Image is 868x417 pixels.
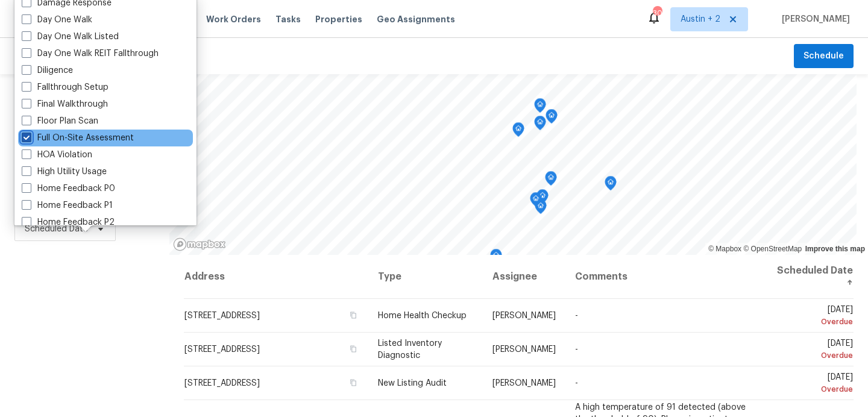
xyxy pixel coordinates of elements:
[315,13,362,25] span: Properties
[22,64,73,77] label: Diligence
[206,13,261,25] span: Work Orders
[22,183,115,195] label: Home Feedback P0
[377,13,455,25] span: Geo Assignments
[804,49,844,64] span: Schedule
[575,345,578,354] span: -
[776,383,853,395] div: Overdue
[348,377,359,388] button: Copy Address
[22,132,134,144] label: Full On-Site Assessment
[22,149,92,161] label: HOA Violation
[173,237,226,251] a: Mapbox homepage
[512,122,524,141] div: Map marker
[275,15,301,24] span: Tasks
[546,109,558,128] div: Map marker
[490,249,502,268] div: Map marker
[184,312,260,320] span: [STREET_ADDRESS]
[776,339,853,362] span: [DATE]
[378,379,447,387] span: New Listing Audit
[653,7,661,19] div: 30
[492,345,556,354] span: [PERSON_NAME]
[378,339,442,360] span: Listed Inventory Diagnostic
[530,192,542,211] div: Map marker
[743,245,802,253] a: OpenStreetMap
[708,245,741,253] a: Mapbox
[492,379,556,387] span: [PERSON_NAME]
[575,312,578,320] span: -
[184,379,260,387] span: [STREET_ADDRESS]
[22,98,108,110] label: Final Walkthrough
[184,345,260,354] span: [STREET_ADDRESS]
[536,189,549,208] div: Map marker
[492,312,556,320] span: [PERSON_NAME]
[348,343,359,354] button: Copy Address
[378,312,467,320] span: Home Health Checkup
[22,81,108,93] label: Fallthrough Setup
[184,255,368,299] th: Address
[22,166,107,178] label: High Utility Usage
[22,31,119,43] label: Day One Walk Listed
[605,176,617,195] div: Map marker
[348,310,359,321] button: Copy Address
[169,74,857,255] canvas: Map
[776,306,853,328] span: [DATE]
[777,13,850,25] span: [PERSON_NAME]
[776,316,853,328] div: Overdue
[22,199,113,212] label: Home Feedback P1
[483,255,565,299] th: Assignee
[545,171,557,190] div: Map marker
[535,199,547,218] div: Map marker
[25,223,88,235] span: Scheduled Date
[534,116,546,134] div: Map marker
[767,255,854,299] th: Scheduled Date ↑
[805,245,865,253] a: Improve this map
[776,350,853,362] div: Overdue
[776,373,853,395] span: [DATE]
[534,98,546,117] div: Map marker
[22,115,98,127] label: Floor Plan Scan
[575,379,578,387] span: -
[22,48,159,60] label: Day One Walk REIT Fallthrough
[22,216,115,228] label: Home Feedback P2
[368,255,483,299] th: Type
[565,255,766,299] th: Comments
[681,13,720,25] span: Austin + 2
[794,44,854,69] button: Schedule
[22,14,92,26] label: Day One Walk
